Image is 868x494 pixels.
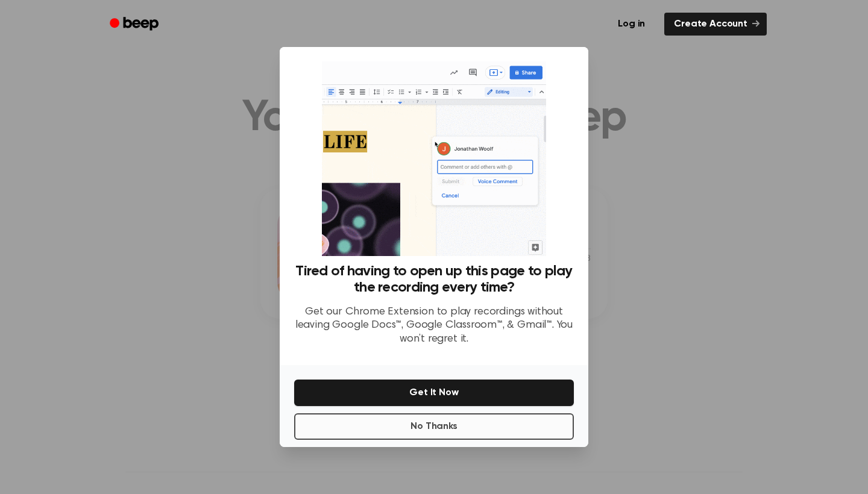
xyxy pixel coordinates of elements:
p: Get our Chrome Extension to play recordings without leaving Google Docs™, Google Classroom™, & Gm... [294,305,574,346]
button: Get It Now [294,380,574,406]
a: Log in [606,10,657,38]
h3: Tired of having to open up this page to play the recording every time? [294,263,574,296]
a: Beep [101,13,169,36]
a: Create Account [664,13,767,36]
button: No Thanks [294,413,574,440]
img: Beep extension in action [322,61,546,256]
